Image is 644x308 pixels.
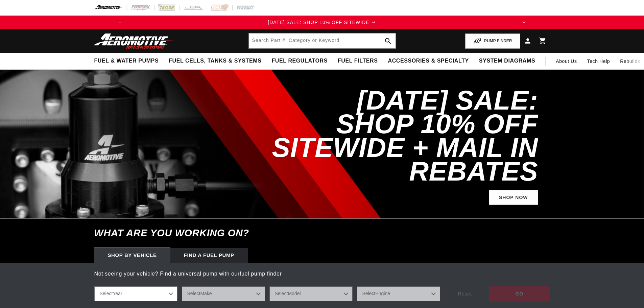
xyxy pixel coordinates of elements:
[587,57,610,65] span: Tech Help
[164,53,266,69] summary: Fuel Cells, Tanks & Systems
[388,57,469,65] span: Accessories & Specialty
[269,286,353,301] select: Model
[92,33,176,49] img: Aeromotive
[338,57,378,65] span: Fuel Filters
[94,248,170,263] div: Shop by vehicle
[240,271,282,277] a: fuel pump finder
[182,286,265,301] select: Make
[582,53,615,69] summary: Tech Help
[113,16,127,29] button: Translation missing: en.sections.announcements.previous_announcement
[465,33,520,49] button: PUMP FINDER
[249,33,396,48] input: Search by Part Number, Category or Keyword
[333,53,383,69] summary: Fuel Filters
[77,219,567,247] h6: What are you working on?
[94,286,177,301] select: Year
[127,19,517,26] a: [DATE] SALE: SHOP 10% OFF SITEWIDE
[268,20,369,25] span: [DATE] SALE: SHOP 10% OFF SITEWIDE
[249,89,538,183] h2: [DATE] SALE: SHOP 10% OFF SITEWIDE + MAIL IN REBATES
[127,19,517,26] div: Announcement
[357,286,440,301] select: Engine
[474,53,540,69] summary: System Diagrams
[383,53,474,69] summary: Accessories & Specialty
[517,16,531,29] button: Translation missing: en.sections.announcements.next_announcement
[77,16,567,29] slideshow-component: Translation missing: en.sections.announcements.announcement_bar
[94,57,159,65] span: Fuel & Water Pumps
[551,53,582,69] a: About Us
[556,58,577,64] span: About Us
[94,269,550,278] p: Not seeing your vehicle? Find a universal pump with our
[127,19,517,26] div: 1 of 3
[381,33,396,48] button: search button
[89,53,164,69] summary: Fuel & Water Pumps
[489,190,538,205] a: Shop Now
[169,57,261,65] span: Fuel Cells, Tanks & Systems
[170,248,248,263] div: Find a Fuel Pump
[266,53,332,69] summary: Fuel Regulators
[271,57,327,65] span: Fuel Regulators
[620,57,640,65] span: Rebuilds
[479,57,535,65] span: System Diagrams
